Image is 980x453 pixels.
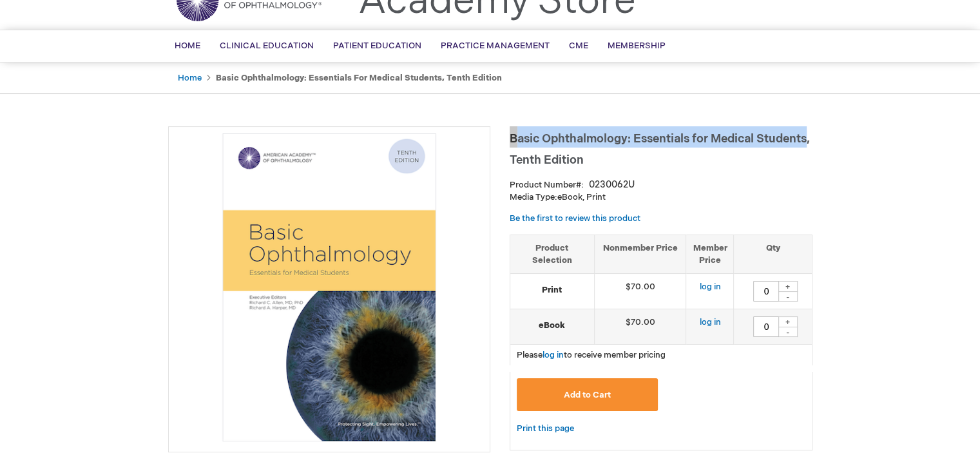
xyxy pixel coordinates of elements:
[441,41,550,51] span: Practice Management
[517,284,588,296] strong: Print
[594,274,686,309] td: $70.00
[517,378,658,411] button: Add to Cart
[510,180,584,190] strong: Product Number
[216,73,502,83] strong: Basic Ophthalmology: Essentials for Medical Students, Tenth Edition
[333,41,421,51] span: Patient Education
[510,235,595,273] th: Product Selection
[510,191,812,204] p: eBook, Print
[778,291,798,302] div: -
[699,317,720,327] a: log in
[517,320,588,332] strong: eBook
[510,192,557,202] strong: Media Type:
[734,235,812,273] th: Qty
[220,41,314,51] span: Clinical Education
[510,132,810,167] span: Basic Ophthalmology: Essentials for Medical Students, Tenth Edition
[510,213,640,224] a: Be the first to review this product
[517,421,574,437] a: Print this page
[778,281,798,292] div: +
[753,316,779,337] input: Qty
[594,235,686,273] th: Nonmember Price
[175,41,200,51] span: Home
[589,178,635,191] div: 0230062U
[543,350,564,360] a: log in
[178,73,202,83] a: Home
[778,327,798,337] div: -
[686,235,734,273] th: Member Price
[778,316,798,327] div: +
[753,281,779,302] input: Qty
[564,390,611,400] span: Add to Cart
[699,282,720,292] a: log in
[175,133,483,441] img: Basic Ophthalmology: Essentials for Medical Students, Tenth Edition
[608,41,666,51] span: Membership
[569,41,588,51] span: CME
[517,350,666,360] span: Please to receive member pricing
[594,309,686,345] td: $70.00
